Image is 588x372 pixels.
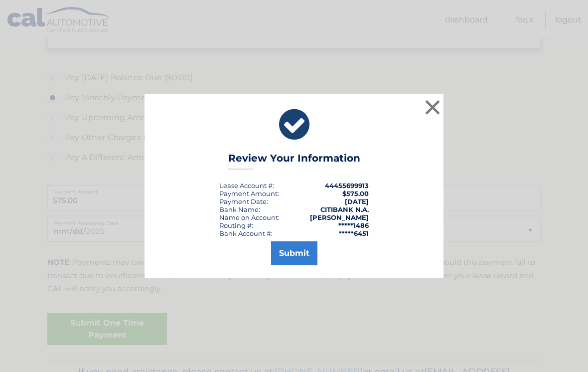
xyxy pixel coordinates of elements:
[228,152,360,170] h3: Review Your Information
[325,182,369,189] strong: 44455699913
[320,205,369,213] strong: CITIBANK N.A.
[219,189,279,197] div: Payment Amount:
[342,189,369,197] span: $575.00
[219,229,273,237] div: Bank Account #:
[423,97,442,117] button: ×
[219,221,253,229] div: Routing #:
[310,213,369,221] strong: [PERSON_NAME]
[345,197,369,205] span: [DATE]
[219,182,274,189] div: Lease Account #:
[219,205,260,213] div: Bank Name:
[271,241,317,265] button: Submit
[219,213,280,221] div: Name on Account:
[219,197,268,205] div: :
[219,197,267,205] span: Payment Date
